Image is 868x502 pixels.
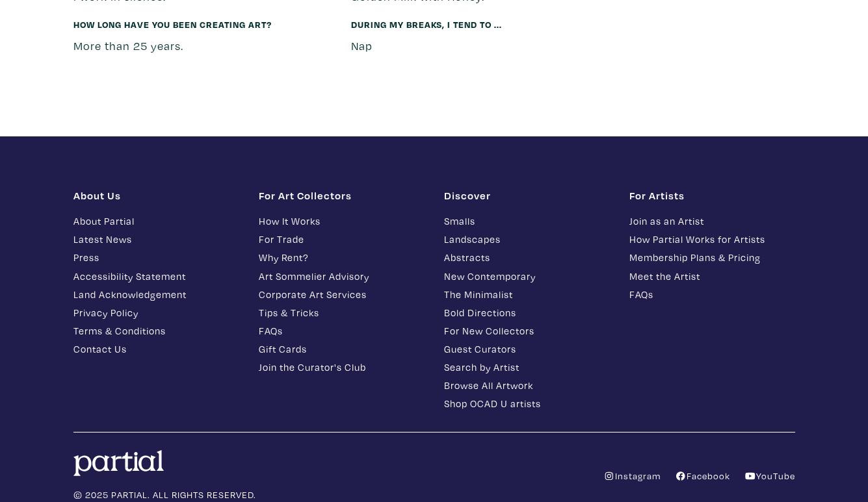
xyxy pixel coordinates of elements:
[629,287,795,302] a: FAQs
[675,470,730,482] a: Facebook
[259,342,425,357] a: Gift Cards
[73,269,239,284] a: Accessibility Statement
[351,18,502,31] small: During my breaks, I tend to ...
[73,232,239,247] a: Latest News
[444,378,610,393] a: Browse All Artwork
[629,214,795,229] a: Join as an Artist
[629,232,795,247] a: How Partial Works for Artists
[444,287,610,302] a: The Minimalist
[444,360,610,375] a: Search by Artist
[73,18,272,31] small: How long have you been creating art?
[444,189,610,202] h1: Discover
[444,250,610,265] a: Abstracts
[444,232,610,247] a: Landscapes
[629,269,795,284] a: Meet the Artist
[73,287,239,302] a: Land Acknowledgement
[73,450,164,476] img: logo.svg
[444,323,610,338] a: For New Collectors
[444,396,610,411] a: Shop OCAD U artists
[444,342,610,357] a: Guest Curators
[259,360,425,375] a: Join the Curator's Club
[259,250,425,265] a: Why Rent?
[259,305,425,320] a: Tips & Tricks
[259,189,425,202] h1: For Art Collectors
[351,37,610,55] p: Nap
[73,323,239,338] a: Terms & Conditions
[73,214,239,229] a: About Partial
[259,232,425,247] a: For Trade
[259,287,425,302] a: Corporate Art Services
[73,342,239,357] a: Contact Us
[444,269,610,284] a: New Contemporary
[629,189,795,202] h1: For Artists
[444,305,610,320] a: Bold Directions
[259,269,425,284] a: Art Sommelier Advisory
[73,37,332,55] p: More than 25 years.
[603,470,661,482] a: Instagram
[73,189,239,202] h1: About Us
[73,305,239,320] a: Privacy Policy
[629,250,795,265] a: Membership Plans & Pricing
[444,214,610,229] a: Smalls
[64,450,434,502] div: © 2025 PARTIAL. ALL RIGHTS RESERVED.
[73,250,239,265] a: Press
[259,214,425,229] a: How It Works
[259,323,425,338] a: FAQs
[744,470,795,482] a: YouTube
